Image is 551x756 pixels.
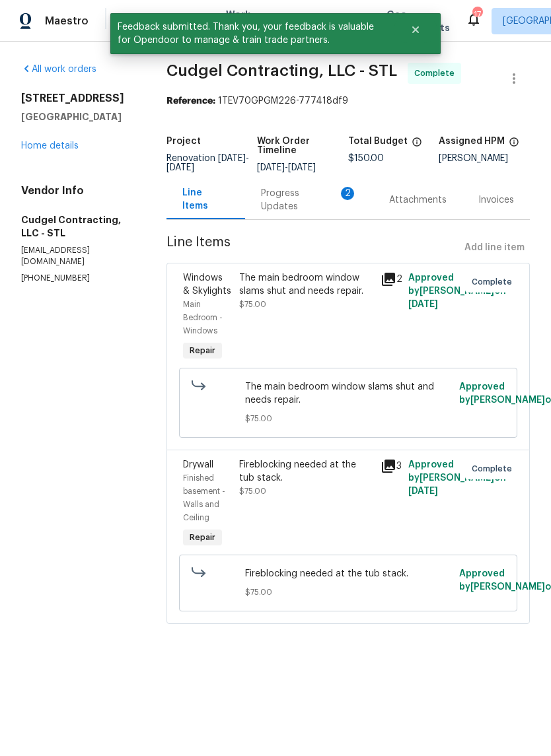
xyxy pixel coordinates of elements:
[408,273,506,309] span: Approved by [PERSON_NAME] on
[183,273,231,296] span: Windows & Skylights
[45,15,89,28] span: Maestro
[245,412,451,425] span: $75.00
[166,236,459,260] span: Line Items
[245,567,451,580] span: Fireblocking needed at the tub stack.
[21,141,79,151] a: Home details
[239,458,372,485] div: Fireblocking needed at the tub stack.
[257,163,316,172] span: -
[21,213,135,240] h5: Cudgel Contracting, LLC - STL
[381,271,401,287] div: 2
[408,460,506,496] span: Approved by [PERSON_NAME] on
[21,110,135,123] h5: [GEOGRAPHIC_DATA]
[245,586,451,599] span: $75.00
[183,300,223,335] span: Main Bedroom - Windows
[183,460,213,469] span: Drywall
[414,67,460,80] span: Complete
[288,163,316,172] span: [DATE]
[166,163,194,172] span: [DATE]
[21,65,96,74] a: All work orders
[386,8,450,34] span: Geo Assignments
[478,193,514,207] div: Invoices
[239,300,266,308] span: $75.00
[239,487,266,495] span: $75.00
[166,137,201,146] h5: Project
[341,187,354,200] div: 2
[184,344,221,357] span: Repair
[394,17,437,43] button: Close
[218,154,246,163] span: [DATE]
[245,380,451,407] span: The main bedroom window slams shut and needs repair.
[257,137,348,155] h5: Work Order Timeline
[166,96,215,106] b: Reference:
[166,94,530,108] div: 1TEV70GPGM226-777418df9
[348,154,384,163] span: $150.00
[226,8,260,34] span: Work Orders
[472,8,482,21] div: 17
[381,458,401,474] div: 3
[21,92,135,105] h2: [STREET_ADDRESS]
[261,187,357,213] div: Progress Updates
[21,184,135,197] h4: Vendor Info
[408,487,438,496] span: [DATE]
[509,137,519,154] span: The hpm assigned to this work order.
[408,300,438,309] span: [DATE]
[389,193,447,207] div: Attachments
[166,154,249,172] span: -
[412,137,422,154] span: The total cost of line items that have been proposed by Opendoor. This sum includes line items th...
[110,13,394,54] span: Feedback submitted. Thank you, your feedback is valuable for Opendoor to manage & train trade par...
[472,462,517,475] span: Complete
[166,63,397,79] span: Cudgel Contracting, LLC - STL
[21,245,135,267] p: [EMAIL_ADDRESS][DOMAIN_NAME]
[239,271,372,298] div: The main bedroom window slams shut and needs repair.
[166,154,249,172] span: Renovation
[348,137,408,146] h5: Total Budget
[439,137,505,146] h5: Assigned HPM
[182,186,229,213] div: Line Items
[183,474,225,522] span: Finished basement - Walls and Ceiling
[472,275,517,289] span: Complete
[439,154,530,163] div: [PERSON_NAME]
[257,163,285,172] span: [DATE]
[184,531,221,544] span: Repair
[21,273,135,284] p: [PHONE_NUMBER]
